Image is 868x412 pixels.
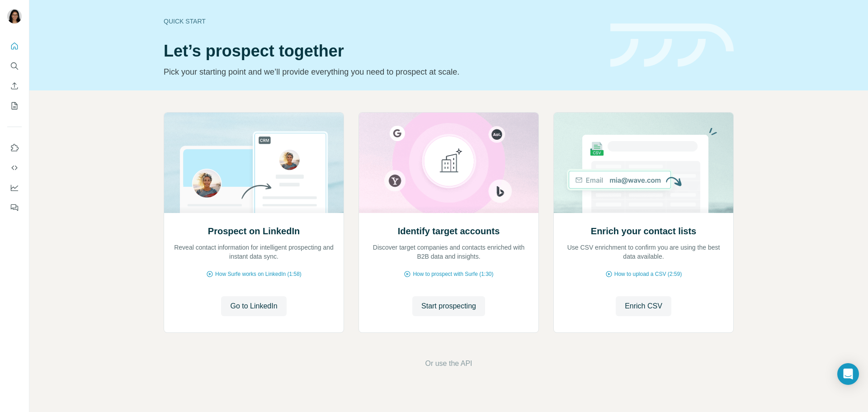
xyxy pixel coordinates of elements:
img: Avatar [7,9,22,24]
button: Dashboard [7,180,22,196]
button: Enrich CSV [616,296,671,316]
p: Reveal contact information for intelligent prospecting and instant data sync. [173,243,335,261]
span: How to upload a CSV (2:59) [614,270,682,278]
button: Use Surfe API [7,160,22,176]
img: Identify target accounts [359,113,539,213]
span: Start prospecting [421,301,476,312]
img: Enrich your contact lists [553,113,734,213]
h2: Prospect on LinkedIn [208,225,300,237]
button: Search [7,58,22,74]
p: Pick your starting point and we’ll provide everything you need to prospect at scale. [164,66,599,78]
button: Or use the API [425,358,472,369]
span: How Surfe works on LinkedIn (1:58) [215,270,302,278]
h2: Enrich your contact lists [591,225,696,237]
h2: Identify target accounts [398,225,500,237]
button: Feedback [7,199,22,216]
button: Quick start [7,38,22,54]
span: How to prospect with Surfe (1:30) [413,270,493,278]
div: Quick start [164,17,599,26]
img: Prospect on LinkedIn [164,113,344,213]
img: banner [610,24,734,67]
p: Use CSV enrichment to confirm you are using the best data available. [563,243,724,261]
h1: Let’s prospect together [164,42,599,60]
button: Start prospecting [412,296,485,316]
div: Open Intercom Messenger [837,363,859,385]
button: Enrich CSV [7,78,22,94]
span: Enrich CSV [625,301,662,312]
button: Go to LinkedIn [221,296,286,316]
button: My lists [7,98,22,114]
p: Discover target companies and contacts enriched with B2B data and insights. [368,243,529,261]
button: Use Surfe on LinkedIn [7,140,22,156]
span: Go to LinkedIn [230,301,277,312]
